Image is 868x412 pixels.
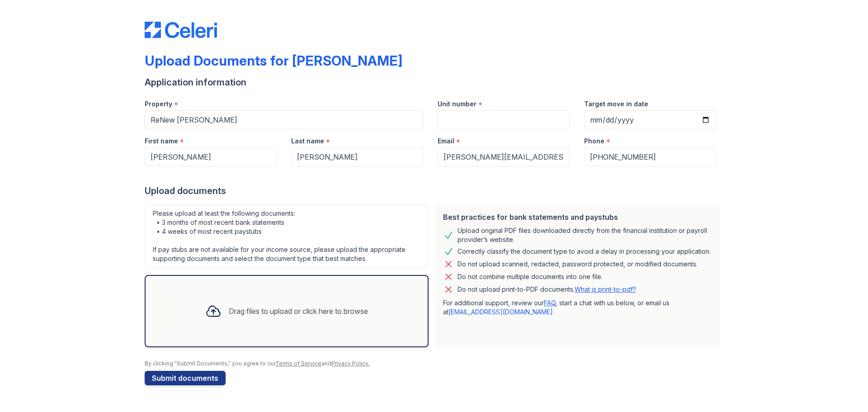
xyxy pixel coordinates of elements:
a: Privacy Policy. [331,360,369,367]
div: By clicking "Submit Documents," you agree to our and [145,360,723,367]
div: Do not upload scanned, redacted, password protected, or modified documents. [458,259,698,270]
button: Submit documents [145,371,226,385]
div: Please upload at least the following documents: • 3 months of most recent bank statements • 4 wee... [145,204,429,268]
label: First name [145,137,178,146]
a: [EMAIL_ADDRESS][DOMAIN_NAME] [448,308,553,316]
div: Drag files to upload or click here to browse [229,306,368,317]
a: Terms of Service [275,360,321,367]
label: Property [145,99,172,109]
div: Upload Documents for [PERSON_NAME] [145,52,402,69]
a: What is print-to-pdf? [575,285,636,293]
label: Target move in date [584,99,648,109]
div: Correctly classify the document type to avoid a delay in processing your application. [458,246,711,257]
div: Upload original PDF files downloaded directly from the financial institution or payroll provider’... [458,226,712,244]
a: FAQ [544,299,556,307]
p: Do not upload print-to-PDF documents. [458,285,636,294]
p: For additional support, review our , start a chat with us below, or email us at [443,298,712,317]
div: Do not combine multiple documents into one file. [458,271,603,282]
div: Best practices for bank statements and paystubs [443,212,712,223]
label: Last name [291,137,324,146]
label: Email [438,137,454,146]
div: Upload documents [145,185,723,197]
img: CE_Logo_Blue-a8612792a0a2168367f1c8372b55b34899dd931a85d93a1a3d3e32e68fde9ad4.png [145,22,217,38]
label: Phone [584,137,604,146]
label: Unit number [438,99,476,109]
div: Application information [145,76,723,89]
